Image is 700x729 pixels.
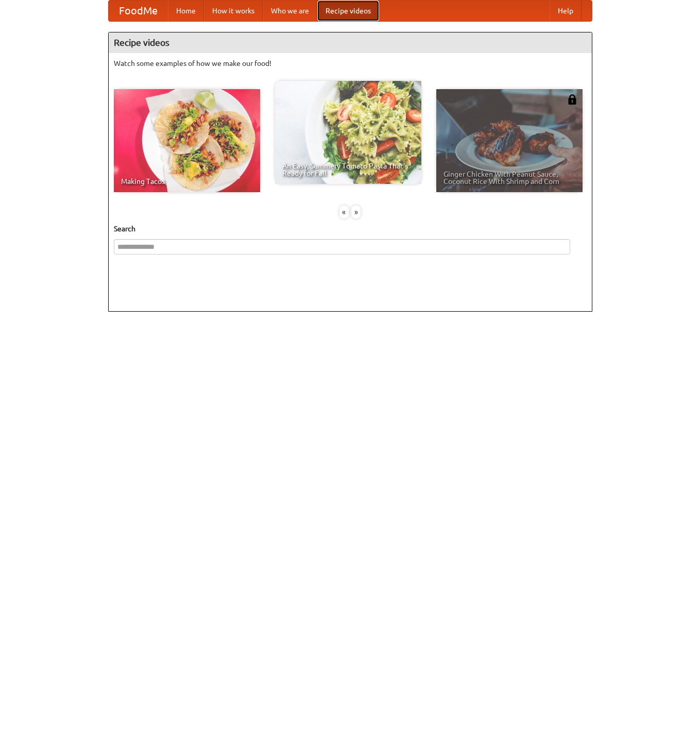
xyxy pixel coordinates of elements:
div: « [339,206,349,218]
span: Making Tacos [121,178,253,185]
a: FoodMe [109,1,168,21]
a: Who we are [263,1,317,21]
div: » [351,206,361,218]
span: An Easy, Summery Tomato Pasta That's Ready for Fall [282,162,414,177]
a: How it works [204,1,263,21]
a: Making Tacos [114,89,260,192]
a: An Easy, Summery Tomato Pasta That's Ready for Fall [275,81,421,184]
a: Home [168,1,204,21]
h4: Recipe videos [109,32,592,53]
p: Watch some examples of how we make our food! [114,58,587,69]
a: Help [550,1,582,21]
a: Recipe videos [317,1,379,21]
img: 483408.png [567,94,577,105]
h5: Search [114,224,587,234]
